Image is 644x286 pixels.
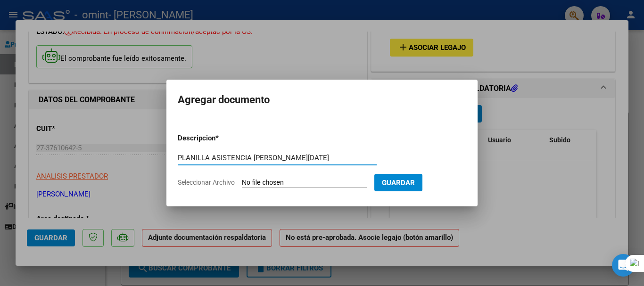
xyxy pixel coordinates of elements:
h2: Agregar documento [178,91,466,109]
span: Seleccionar Archivo [178,179,235,186]
div: Open Intercom Messenger [612,254,635,277]
p: Descripcion [178,133,264,144]
span: Guardar [382,179,415,187]
button: Guardar [374,174,422,191]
